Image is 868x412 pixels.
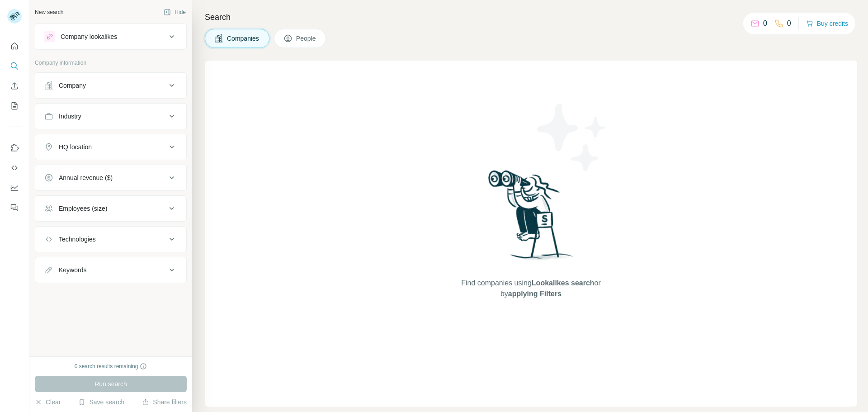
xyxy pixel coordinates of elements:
div: Employees (size) [59,204,107,213]
span: Lookalikes search [532,279,594,287]
button: Employees (size) [35,198,186,219]
button: Enrich CSV [7,78,22,94]
button: Industry [35,105,186,127]
div: Industry [59,112,81,121]
button: Clear [35,398,61,407]
button: Company [35,75,186,96]
div: Annual revenue ($) [59,173,113,182]
p: 0 [787,18,791,29]
div: New search [35,8,63,16]
button: Annual revenue ($) [35,167,186,189]
div: 0 search results remaining [75,362,147,370]
button: Technologies [35,228,186,250]
div: Technologies [59,235,96,244]
div: HQ location [59,142,92,152]
button: Buy credits [806,17,848,30]
img: Surfe Illustration - Stars [531,97,613,178]
img: Surfe Illustration - Woman searching with binoculars [484,168,578,269]
span: People [296,34,317,43]
button: Quick start [7,38,22,54]
p: 0 [763,18,767,29]
button: Feedback [7,199,22,216]
span: applying Filters [508,290,561,298]
div: Keywords [59,265,86,275]
button: Save search [78,398,124,407]
h4: Search [205,11,857,24]
button: Search [7,58,22,74]
span: Companies [227,34,260,43]
button: Keywords [35,259,186,281]
button: My lists [7,98,22,114]
button: Share filters [142,398,187,407]
div: Company [59,81,86,90]
button: Dashboard [7,180,22,196]
span: Find companies using or by [458,278,603,299]
button: HQ location [35,136,186,158]
button: Hide [157,5,192,19]
button: Use Surfe on LinkedIn [7,140,22,156]
div: Company lookalikes [61,32,117,41]
button: Company lookalikes [35,26,186,47]
p: Company information [35,59,187,67]
button: Use Surfe API [7,160,22,176]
